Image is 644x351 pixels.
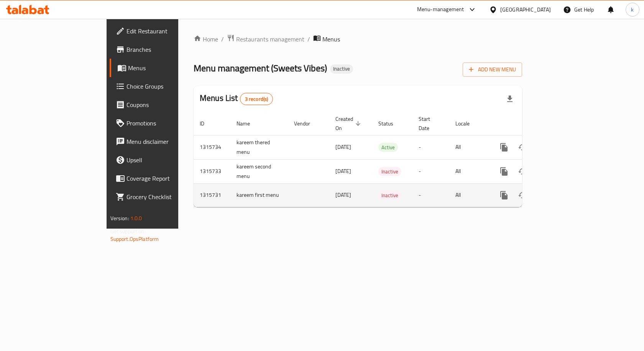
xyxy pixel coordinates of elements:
td: All [449,183,489,207]
div: Inactive [330,64,353,74]
div: Inactive [378,191,401,200]
span: 1.0.0 [130,213,142,223]
div: Active [378,143,398,152]
span: Upsell [127,155,208,165]
a: Upsell [110,151,214,169]
span: k [631,5,634,14]
span: Active [378,143,398,152]
span: Inactive [330,66,353,72]
button: Add New Menu [463,63,522,77]
div: Export file [501,90,519,108]
a: Choice Groups [110,77,214,96]
span: 3 record(s) [240,96,273,103]
span: Inactive [378,167,401,176]
a: Coupons [110,96,214,114]
button: Change Status [513,186,532,204]
span: Menus [322,35,340,44]
h2: Menus List [200,92,273,105]
td: - [412,159,449,183]
span: Name [237,119,260,128]
table: enhanced table [194,112,575,207]
td: kareem thered menu [230,135,288,159]
a: Promotions [110,114,214,132]
span: Grocery Checklist [127,192,208,201]
span: Coupons [127,100,208,109]
a: Coverage Report [110,169,214,188]
span: Menu management ( Sweets Vibes ) [194,59,327,77]
a: Support.OpsPlatform [110,234,159,244]
span: Promotions [127,119,208,128]
td: kareem first menu [230,183,288,207]
span: Created On [335,114,363,133]
button: more [495,162,513,181]
button: Change Status [513,138,532,157]
th: Actions [489,112,575,135]
td: - [412,135,449,159]
div: Total records count [240,93,273,105]
button: more [495,186,513,204]
nav: breadcrumb [194,34,522,44]
button: Change Status [513,162,532,181]
a: Menus [110,59,214,77]
a: Edit Restaurant [110,22,214,40]
span: Inactive [378,191,401,200]
span: Locale [455,119,480,128]
li: / [221,35,224,44]
td: kareem second menu [230,159,288,183]
div: [GEOGRAPHIC_DATA] [500,5,551,14]
button: more [495,138,513,157]
a: Branches [110,40,214,59]
span: Status [378,119,403,128]
span: Edit Restaurant [127,26,208,36]
span: Start Date [419,114,440,133]
span: [DATE] [335,190,351,200]
div: Menu-management [417,5,464,14]
span: Coverage Report [127,174,208,183]
td: - [412,183,449,207]
li: / [307,35,310,44]
span: ID [200,119,214,128]
span: Get support on: [110,226,146,236]
td: All [449,159,489,183]
span: Choice Groups [127,82,208,91]
td: All [449,135,489,159]
a: Grocery Checklist [110,188,214,206]
span: Vendor [294,119,320,128]
span: Menu disclaimer [127,137,208,146]
span: Add New Menu [469,65,516,74]
span: Restaurants management [236,35,304,44]
span: Version: [110,213,129,223]
span: Branches [127,45,208,54]
div: Inactive [378,167,401,176]
span: [DATE] [335,166,351,176]
a: Menu disclaimer [110,132,214,151]
span: Menus [128,63,208,73]
span: [DATE] [335,142,351,152]
a: Restaurants management [227,34,304,44]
